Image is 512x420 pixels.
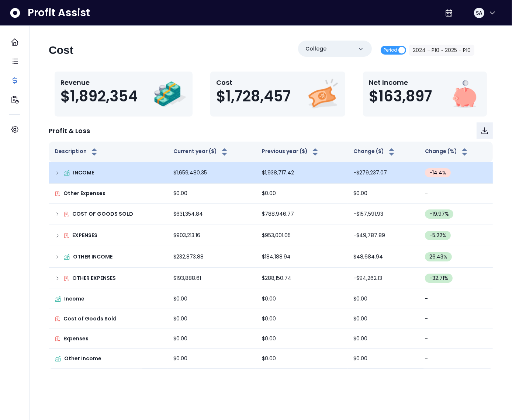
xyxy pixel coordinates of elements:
td: $184,188.94 [256,246,347,268]
td: - [419,184,493,204]
img: Net Income [448,77,481,111]
h2: Cost [49,44,73,57]
span: -14.4 % [429,169,446,177]
p: OTHER INCOME [73,253,113,261]
span: -32.71 % [429,274,448,282]
td: -$279,237.07 [347,162,419,184]
p: Other Income [64,355,101,362]
span: Profit Assist [28,6,90,20]
p: Revenue [60,77,138,87]
td: $903,213.16 [167,225,256,246]
p: INCOME [73,169,94,177]
button: Description [55,147,99,156]
td: $1,659,480.35 [167,162,256,184]
td: -$157,591.93 [347,204,419,225]
td: $48,684.94 [347,246,419,268]
span: -19.97 % [429,210,449,218]
td: - [419,329,493,349]
td: $288,150.74 [256,268,347,289]
button: Change ($) [353,147,396,156]
span: $1,728,457 [216,87,291,105]
td: - [419,289,493,309]
td: $953,001.05 [256,225,347,246]
button: Current year ($) [173,147,229,156]
button: 2024 - P10 ~ 2025 - P10 [409,45,474,56]
span: Period [384,46,397,55]
td: $0.00 [256,289,347,309]
td: $0.00 [347,349,419,369]
p: Expenses [63,335,89,343]
span: 26.43 % [429,253,447,261]
td: $0.00 [256,329,347,349]
p: Cost of Goods Sold [63,315,117,323]
td: -$49,787.89 [347,225,419,246]
p: Cost [216,77,291,87]
td: $631,354.84 [167,204,256,225]
td: $0.00 [167,289,256,309]
td: $788,946.77 [256,204,347,225]
p: COST OF GOODS SOLD [72,210,133,218]
td: $0.00 [347,329,419,349]
td: - [419,309,493,329]
td: $193,888.61 [167,268,256,289]
p: Profit & Loss [49,126,90,136]
td: $0.00 [167,309,256,329]
p: Income [64,295,84,303]
p: Net Income [369,77,432,87]
span: $163,897 [369,87,432,105]
td: $0.00 [167,184,256,204]
td: $0.00 [167,349,256,369]
p: College [305,45,326,53]
span: -5.22 % [429,232,446,239]
button: Previous year ($) [262,147,320,156]
td: - [419,349,493,369]
td: $232,873.88 [167,246,256,268]
p: EXPENSES [72,232,97,239]
td: $0.00 [256,184,347,204]
td: $0.00 [167,329,256,349]
p: Other Expenses [63,190,105,197]
td: $1,938,717.42 [256,162,347,184]
td: $0.00 [347,309,419,329]
button: Change (%) [425,147,469,156]
img: Revenue [153,77,187,111]
td: $0.00 [256,349,347,369]
td: $0.00 [347,184,419,204]
button: Download [477,122,493,139]
td: $0.00 [256,309,347,329]
td: $0.00 [347,289,419,309]
span: $1,892,354 [60,87,138,105]
p: OTHER EXPENSES [72,274,116,282]
img: Cost [306,77,339,111]
span: SA [476,9,482,17]
td: -$94,262.13 [347,268,419,289]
